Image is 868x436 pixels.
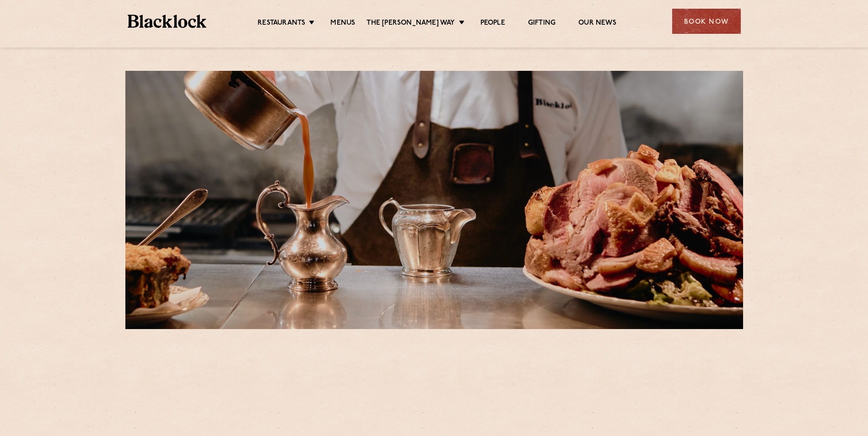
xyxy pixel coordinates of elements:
[480,19,505,29] a: People
[330,19,355,29] a: Menus
[578,19,616,29] a: Our News
[258,19,305,29] a: Restaurants
[672,9,741,34] div: Book Now
[128,15,207,28] img: BL_Textured_Logo-footer-cropped.svg
[367,19,455,29] a: The [PERSON_NAME] Way
[528,19,555,29] a: Gifting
